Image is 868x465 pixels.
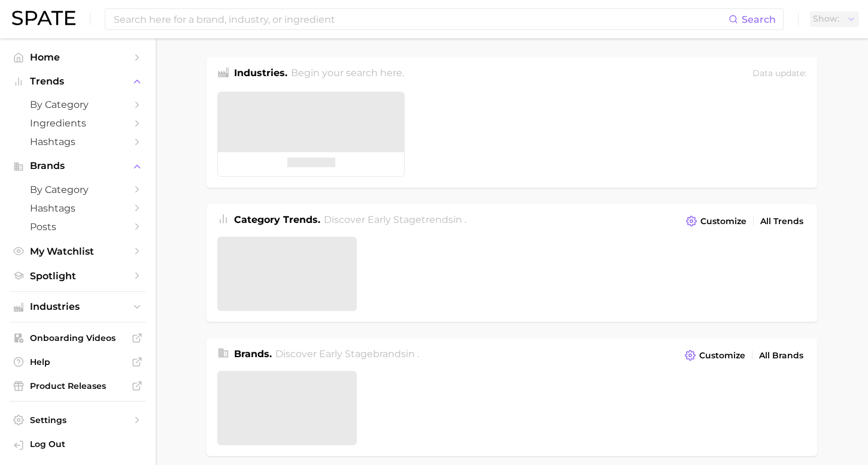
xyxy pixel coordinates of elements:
[10,180,146,199] a: by Category
[10,114,146,132] a: Ingredients
[234,66,287,82] h1: Industries.
[30,301,126,312] span: Industries
[10,267,146,285] a: Spotlight
[682,347,748,364] button: Customize
[30,270,126,282] span: Spotlight
[30,439,136,449] span: Log Out
[10,298,146,316] button: Industries
[10,73,146,90] button: Trends
[234,214,320,225] span: Category Trends .
[10,242,146,261] a: My Watchlist
[756,348,806,364] a: All Brands
[759,351,803,361] span: All Brands
[10,157,146,175] button: Brands
[10,353,146,371] a: Help
[752,66,806,82] div: Data update:
[234,348,272,360] span: Brands .
[10,218,146,236] a: Posts
[683,213,749,230] button: Customize
[760,216,803,227] span: All Trends
[30,52,126,63] span: Home
[324,214,466,225] span: Discover Early Stage trends in .
[10,411,146,429] a: Settings
[30,161,126,171] span: Brands
[12,11,75,25] img: SPATE
[30,333,126,343] span: Onboarding Videos
[10,435,146,455] a: Log out. Currently logged in with e-mail hannah@spate.nyc.
[30,184,126,195] span: by Category
[742,14,776,25] span: Search
[275,348,419,360] span: Discover Early Stage brands in .
[10,95,146,114] a: by Category
[699,351,745,361] span: Customize
[30,76,126,87] span: Trends
[30,381,126,391] span: Product Releases
[10,199,146,218] a: Hashtags
[700,216,746,227] span: Customize
[30,246,126,257] span: My Watchlist
[10,329,146,347] a: Onboarding Videos
[30,136,126,147] span: Hashtags
[10,48,146,67] a: Home
[30,99,126,110] span: by Category
[30,117,126,129] span: Ingredients
[30,415,126,425] span: Settings
[30,357,126,367] span: Help
[291,66,404,82] h2: Begin your search here.
[113,9,729,29] input: Search here for a brand, industry, or ingredient
[30,221,126,232] span: Posts
[10,377,146,395] a: Product Releases
[810,11,859,27] button: Show
[813,16,839,22] span: Show
[757,213,806,230] a: All Trends
[30,203,126,214] span: Hashtags
[10,132,146,151] a: Hashtags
